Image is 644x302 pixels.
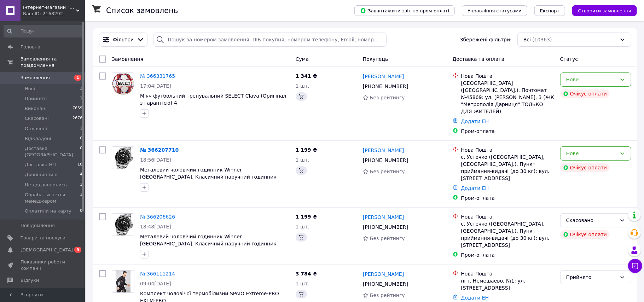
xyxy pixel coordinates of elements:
[25,208,71,214] span: Оплатили на карту
[363,281,408,287] span: [PHONE_NUMBER]
[572,5,637,16] button: Створити замовлення
[363,157,408,163] span: [PHONE_NUMBER]
[296,73,317,79] span: 1 341 ₴
[74,75,81,81] span: 1
[80,182,82,188] span: 1
[560,163,610,172] div: Очікує оплати
[370,292,405,298] span: Без рейтингу
[25,86,35,92] span: Нові
[25,105,47,112] span: Виконані
[72,115,82,122] span: 2676
[112,72,134,95] a: Фото товару
[461,118,489,124] a: Додати ЕН
[628,259,642,273] button: Чат з покупцем
[534,5,565,16] button: Експорт
[140,224,171,230] span: 18:48[DATE]
[140,83,171,89] span: 17:04[DATE]
[565,7,637,13] a: Створити замовлення
[461,146,555,153] div: Нова Пошта
[21,44,40,50] span: Головна
[523,36,531,43] span: Всі
[72,105,82,112] span: 7659
[74,247,81,253] span: 9
[461,153,555,182] div: с. Устечко ([GEOGRAPHIC_DATA], [GEOGRAPHIC_DATA].), Пункт приймання-видачі (до 30 кг): вул. [STRE...
[296,224,309,230] span: 1 шт.
[566,150,617,157] div: Нове
[140,234,277,254] a: Металевий чоловічий годинник Winner [GEOGRAPHIC_DATA]. Класичний наручний годинник механічний із ...
[25,192,80,204] span: Обрабатывается менеджером
[461,251,555,259] div: Пром-оплата
[80,145,82,158] span: 0
[140,281,171,286] span: 09:04[DATE]
[461,72,555,80] div: Нова Пошта
[363,73,404,80] a: [PERSON_NAME]
[80,86,82,92] span: 2
[112,147,134,169] img: Фото товару
[354,5,455,16] button: Завантажити звіт по пром-оплаті
[370,169,405,174] span: Без рейтингу
[116,271,130,292] img: Фото товару
[80,135,82,142] span: 0
[462,5,527,16] button: Управління статусами
[80,126,82,132] span: 1
[25,172,59,178] span: Дропшиппинг
[363,214,404,221] a: [PERSON_NAME]
[296,56,309,62] span: Cума
[140,167,277,187] a: Металевий чоловічий годинник Winner [GEOGRAPHIC_DATA]. Класичний наручний годинник механічний із ...
[112,270,134,293] a: Фото товару
[25,145,80,158] span: Доставка [GEOGRAPHIC_DATA]
[21,222,55,229] span: Повідомлення
[140,73,175,79] a: № 366331765
[21,259,65,272] span: Показники роботи компанії
[370,95,405,100] span: Без рейтингу
[23,4,76,11] span: Інтернет-магазин "Lekos"
[153,33,387,47] input: Пошук за номером замовлення, ПІБ покупця, номером телефону, Email, номером накладної
[140,93,286,106] span: М'яч футбольний тренувальний SELECT Clava (Оригінал з гарантією) 4
[566,216,617,224] div: Скасовано
[106,6,178,15] h1: Список замовлень
[461,270,555,277] div: Нова Пошта
[140,147,179,153] a: № 366207710
[363,83,408,89] span: [PHONE_NUMBER]
[532,37,552,42] span: (10363)
[360,7,449,14] span: Завантажити звіт по пром-оплаті
[140,271,175,277] a: № 366111214
[461,128,555,135] div: Пром-оплата
[461,220,555,249] div: с. Устечко ([GEOGRAPHIC_DATA], [GEOGRAPHIC_DATA].), Пункт приймання-видачі (до 30 кг): вул. [STRE...
[296,214,317,220] span: 1 199 ₴
[540,8,560,13] span: Експорт
[460,36,512,43] span: Збережені фільтри:
[296,271,317,277] span: 3 784 ₴
[21,235,65,241] span: Товари та послуги
[25,162,56,168] span: Доставка НП
[112,56,143,62] span: Замовлення
[21,56,85,69] span: Замовлення та повідомлення
[80,192,82,204] span: 1
[363,224,408,230] span: [PHONE_NUMBER]
[25,95,47,102] span: Прийняті
[296,281,309,286] span: 1 шт.
[370,236,405,241] span: Без рейтингу
[113,36,134,43] span: Фільтри
[77,162,82,168] span: 18
[560,56,578,62] span: Статус
[140,214,175,220] a: № 366206626
[25,135,51,142] span: Відкладені
[112,214,134,236] img: Фото товару
[560,89,610,98] div: Очікує оплати
[25,182,67,188] span: Не додзвонились
[363,271,404,278] a: [PERSON_NAME]
[25,115,49,122] span: Скасовані
[80,208,82,214] span: 0
[566,76,617,83] div: Нове
[25,126,47,132] span: Оплачені
[578,8,631,13] span: Створити замовлення
[296,157,309,163] span: 1 шт.
[363,147,404,154] a: [PERSON_NAME]
[21,75,50,81] span: Замовлення
[296,147,317,153] span: 1 199 ₴
[461,194,555,202] div: Пром-оплата
[453,56,505,62] span: Доставка та оплата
